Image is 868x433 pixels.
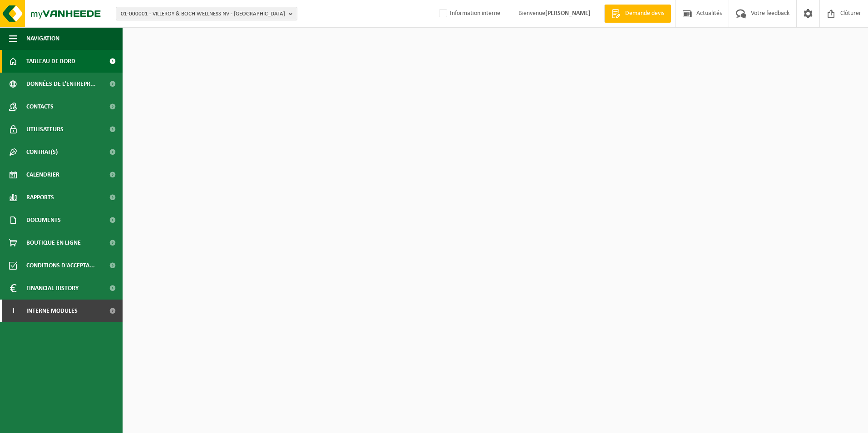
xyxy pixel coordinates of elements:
[121,7,285,21] span: 01-000001 - VILLEROY & BOCH WELLNESS NV - [GEOGRAPHIC_DATA]
[26,186,54,209] span: Rapports
[26,277,79,300] span: Financial History
[26,27,59,50] span: Navigation
[604,5,671,23] a: Demande devis
[26,254,95,277] span: Conditions d'accepta...
[26,141,58,163] span: Contrat(s)
[26,209,61,231] span: Documents
[9,300,17,322] span: I
[26,95,54,118] span: Contacts
[437,7,500,20] label: Information interne
[623,9,666,18] span: Demande devis
[116,7,297,20] button: 01-000001 - VILLEROY & BOCH WELLNESS NV - [GEOGRAPHIC_DATA]
[26,163,59,186] span: Calendrier
[26,231,81,254] span: Boutique en ligne
[26,73,96,95] span: Données de l'entrepr...
[26,300,78,322] span: Interne modules
[545,10,591,17] strong: [PERSON_NAME]
[26,50,75,73] span: Tableau de bord
[26,118,64,141] span: Utilisateurs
